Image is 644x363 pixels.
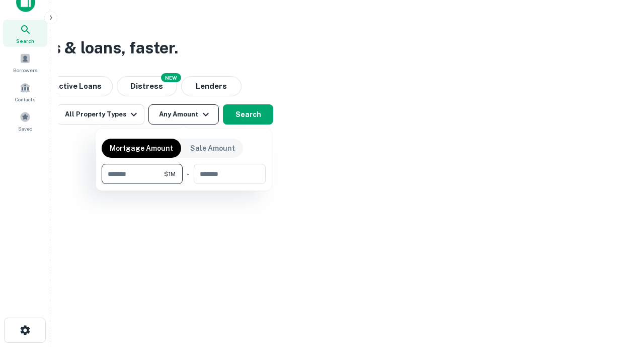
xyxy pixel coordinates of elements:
span: $1M [164,169,176,178]
p: Sale Amount [190,143,235,154]
div: - [187,164,190,184]
p: Mortgage Amount [110,143,173,154]
iframe: Chat Widget [594,282,644,331]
